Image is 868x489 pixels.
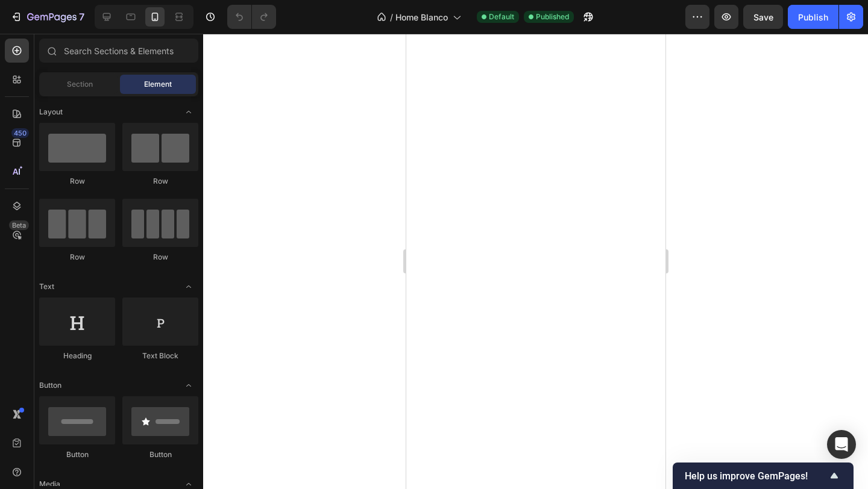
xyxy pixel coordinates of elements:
span: Published [536,11,569,22]
div: Undo/Redo [227,5,276,29]
span: Layout [39,107,63,117]
span: Toggle open [179,376,198,395]
span: Save [753,12,773,22]
div: Open Intercom Messenger [827,430,856,459]
div: Row [122,176,198,187]
div: 450 [11,128,29,138]
div: Publish [798,11,828,23]
div: Button [39,449,115,460]
div: Button [122,449,198,460]
span: Home Blanco [395,11,448,23]
p: 7 [79,10,84,24]
iframe: Design area [406,34,665,489]
span: Button [39,380,61,391]
button: Publish [788,5,838,29]
span: Element [144,79,172,90]
span: Text [39,281,54,292]
span: Toggle open [179,277,198,296]
input: Search Sections & Elements [39,39,198,63]
div: Row [39,252,115,263]
span: Section [67,79,93,90]
span: Toggle open [179,102,198,122]
div: Row [122,252,198,263]
div: Text Block [122,350,198,361]
div: Beta [9,220,29,230]
div: Row [39,176,115,187]
button: Show survey - Help us improve GemPages! [685,469,841,483]
span: Default [489,11,514,22]
span: Help us improve GemPages! [685,470,827,482]
button: Save [743,5,783,29]
span: / [390,11,393,23]
button: 7 [5,5,90,29]
div: Heading [39,350,115,361]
